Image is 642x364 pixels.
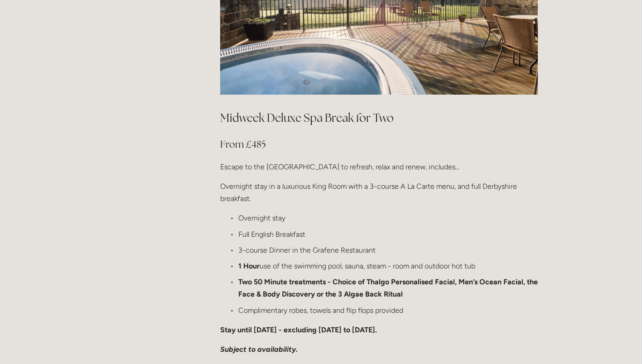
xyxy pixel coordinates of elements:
[220,180,538,205] p: Overnight stay in a luxurious King Room with a 3-course A La Carte menu, and full Derbyshire brea...
[238,212,538,224] p: Overnight stay
[220,135,538,153] h3: From £485
[220,345,298,354] em: Subject to availability.
[220,110,538,126] h2: Midweek Deluxe Spa Break for Two
[238,244,538,256] p: 3-course Dinner in the Grafene Restaurant
[238,304,538,316] p: Complimentary robes, towels and flip flops provided
[220,326,377,334] strong: Stay until [DATE] - excluding [DATE] to [DATE].
[238,278,540,298] strong: Two 50 Minute treatments - Choice of Thalgo Personalised Facial, Men’s Ocean Facial, the Face & B...
[220,161,538,173] p: Escape to the [GEOGRAPHIC_DATA] to refresh, relax and renew, includes...
[238,262,260,270] strong: 1 Hour
[238,228,538,240] p: Full English Breakfast
[238,260,538,272] p: use of the swimming pool, sauna, steam - room and outdoor hot tub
